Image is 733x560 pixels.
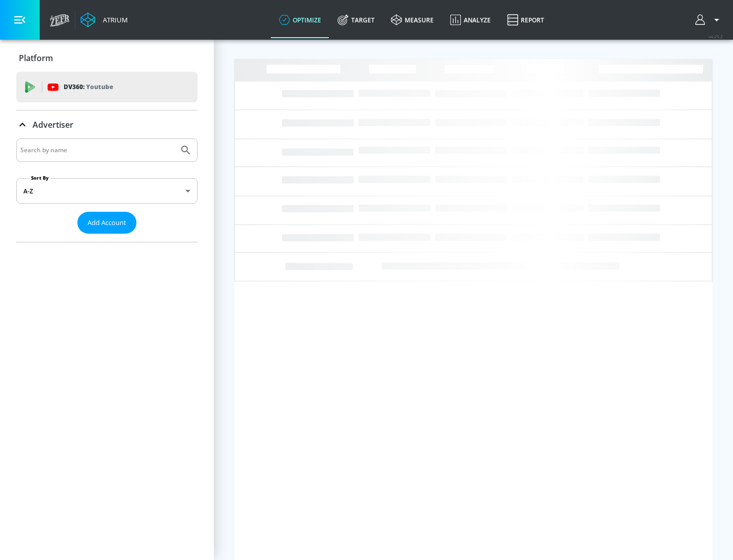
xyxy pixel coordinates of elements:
nav: list of Advertiser [16,234,198,242]
a: Report [499,2,552,38]
a: Analyze [442,2,499,38]
a: Target [329,2,383,38]
div: A-Z [16,178,198,204]
div: Atrium [99,15,128,24]
p: Youtube [86,81,113,92]
div: DV360: Youtube [16,72,198,102]
div: Advertiser [16,110,198,139]
span: Add Account [88,217,126,229]
div: Advertiser [16,138,198,242]
a: Atrium [80,12,128,27]
a: measure [383,2,442,38]
label: Sort By [29,175,51,181]
div: Platform [16,44,198,72]
p: DV360: [64,81,113,93]
span: v 4.25.2 [709,34,723,39]
input: Search by name [20,144,175,157]
button: Add Account [77,212,136,234]
p: Platform [19,52,53,64]
p: Advertiser [33,119,73,130]
a: optimize [271,2,329,38]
